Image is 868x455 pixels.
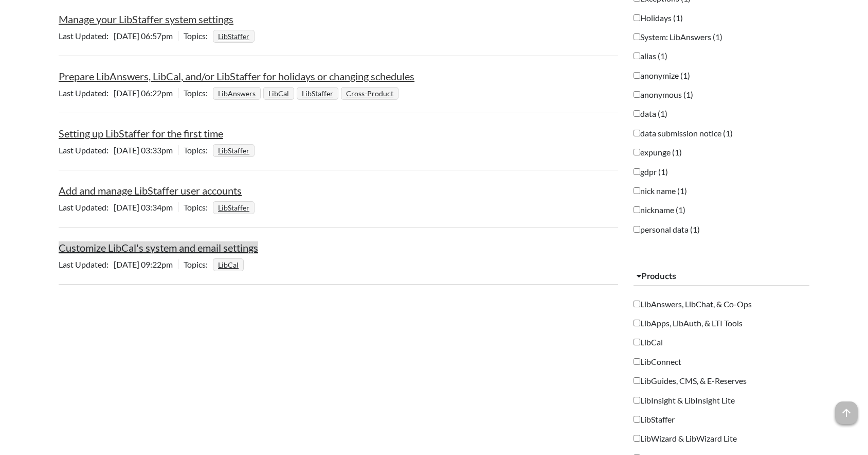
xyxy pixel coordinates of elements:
a: Customize LibCal's system and email settings [59,241,258,254]
a: LibAnswers [216,86,257,101]
input: alias (1) [634,52,640,59]
input: LibWizard & LibWizard Lite [634,435,640,442]
span: [DATE] 09:22pm [59,259,178,269]
input: LibConnect [634,358,640,365]
a: Manage your LibStaffer system settings [59,13,233,25]
input: nickname (1) [634,206,640,213]
label: LibGuides, CMS, & E-Reserves [634,375,747,387]
span: [DATE] 06:22pm [59,88,178,98]
span: [DATE] 06:57pm [59,31,178,41]
input: System: LibAnswers (1) [634,33,640,40]
a: Prepare LibAnswers, LibCal, and/or LibStaffer for holidays or changing schedules [59,70,414,82]
label: anonymous (1) [634,89,693,100]
ul: Topics [213,31,257,41]
ul: Topics [213,145,257,155]
a: Setting up LibStaffer for the first time [59,127,223,139]
label: nickname (1) [634,204,685,216]
label: Holidays (1) [634,12,683,24]
input: Holidays (1) [634,14,640,21]
label: nick name (1) [634,185,687,197]
a: LibStaffer [216,143,251,158]
a: LibStaffer [216,29,251,44]
label: data (1) [634,108,667,119]
button: Products [634,267,810,286]
input: personal data (1) [634,226,640,233]
input: LibGuides, CMS, & E-Reserves [634,377,640,384]
ul: Topics [213,259,246,269]
label: expunge (1) [634,147,682,158]
input: LibCal [634,339,640,345]
input: LibApps, LibAuth, & LTI Tools [634,320,640,326]
span: [DATE] 03:34pm [59,202,178,212]
label: personal data (1) [634,224,700,235]
a: LibStaffer [216,200,251,215]
label: gdpr (1) [634,166,668,178]
span: Topics [184,145,213,155]
span: Last Updated [59,259,114,269]
label: LibStaffer [634,414,675,425]
span: Last Updated [59,88,114,98]
input: anonymous (1) [634,91,640,98]
input: data (1) [634,110,640,117]
label: anonymize (1) [634,70,690,81]
a: Add and manage LibStaffer user accounts [59,184,242,197]
span: Last Updated [59,202,114,212]
span: Topics [184,88,213,98]
span: Topics [184,202,213,212]
span: [DATE] 03:33pm [59,145,178,155]
input: expunge (1) [634,149,640,155]
label: LibConnect [634,356,681,367]
span: Last Updated [59,145,114,155]
label: System: LibAnswers (1) [634,31,722,43]
label: LibAnswers, LibChat, & Co-Ops [634,299,752,310]
a: LibCal [216,257,240,272]
label: LibInsight & LibInsight Lite [634,395,735,406]
label: data submission notice (1) [634,128,733,139]
input: gdpr (1) [634,168,640,175]
input: anonymize (1) [634,72,640,79]
input: data submission notice (1) [634,130,640,136]
ul: Topics [213,88,401,98]
a: LibCal [267,86,291,101]
a: Cross-Product [345,86,395,101]
input: LibAnswers, LibChat, & Co-Ops [634,301,640,307]
input: LibStaffer [634,416,640,423]
input: nick name (1) [634,187,640,194]
label: LibApps, LibAuth, & LTI Tools [634,318,743,329]
span: Topics [184,31,213,41]
span: Last Updated [59,31,114,41]
span: arrow_upward [835,401,858,424]
input: LibInsight & LibInsight Lite [634,397,640,404]
a: arrow_upward [835,402,858,415]
label: LibCal [634,337,663,348]
span: Topics [184,259,213,269]
a: LibStaffer [300,86,335,101]
label: LibWizard & LibWizard Lite [634,433,737,444]
label: alias (1) [634,50,667,62]
ul: Topics [213,202,257,212]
